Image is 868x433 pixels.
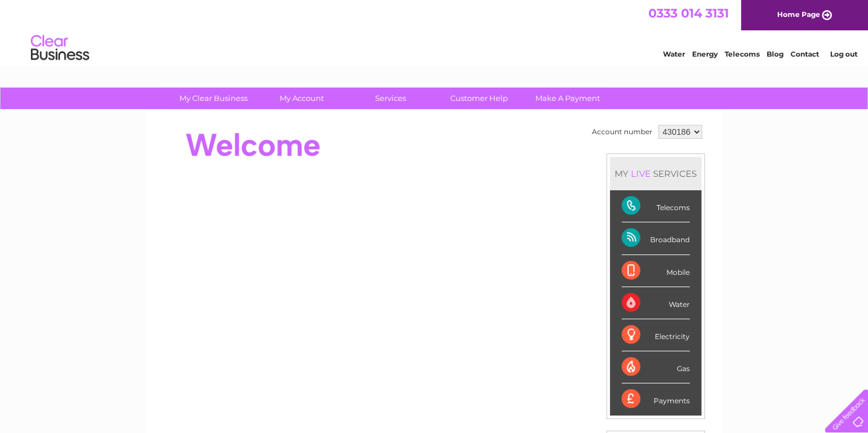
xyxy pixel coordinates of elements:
[622,287,690,319] div: Water
[830,50,857,58] a: Log out
[622,319,690,351] div: Electricity
[725,50,760,58] a: Telecoms
[30,30,90,66] img: logo.png
[622,190,690,222] div: Telecoms
[629,168,653,179] div: LIVE
[589,122,655,142] td: Account number
[610,157,701,190] div: MY SERVICES
[622,222,690,254] div: Broadband
[160,6,710,57] div: Clear Business is a trading name of Verastar Limited (registered in [GEOGRAPHIC_DATA] No. 3667643...
[648,6,729,20] a: 0333 014 3131
[165,88,262,109] a: My Clear Business
[431,88,527,109] a: Customer Help
[254,88,350,109] a: My Account
[622,383,690,415] div: Payments
[791,50,819,58] a: Contact
[520,88,616,109] a: Make A Payment
[343,88,439,109] a: Services
[767,50,784,58] a: Blog
[692,50,718,58] a: Energy
[663,50,685,58] a: Water
[622,255,690,287] div: Mobile
[622,351,690,383] div: Gas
